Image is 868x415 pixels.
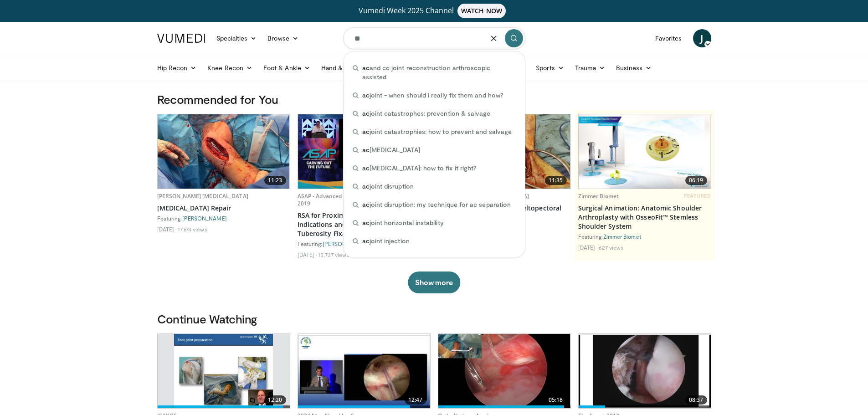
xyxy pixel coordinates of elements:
[684,193,711,199] span: FEATURED
[579,335,711,408] img: 5SPjETdNCPS-ZANX4xMDoxOjB1O8AjAz_2.620x360_q85_upscale.jpg
[157,192,248,200] a: [PERSON_NAME] [MEDICAL_DATA]
[438,334,570,408] a: 05:18
[408,272,460,293] button: Show more
[157,225,177,233] li: [DATE]
[157,215,290,222] div: Featuring:
[362,91,503,100] span: joint - when should i really fix them and how?
[545,176,567,185] span: 11:35
[457,4,506,18] span: WATCH NOW
[545,395,567,405] span: 05:18
[362,146,370,154] span: ac
[603,233,641,240] a: Zimmer Biomet
[157,204,290,213] a: [MEDICAL_DATA] Repair
[298,334,430,408] a: 12:47
[438,334,570,408] img: 081a6799-284c-4f18-ba0b-2a5eea3859f3.620x360_q85_upscale.jpg
[323,241,367,247] a: [PERSON_NAME]
[298,211,431,238] a: RSA for Proximal Humerus Fractures: Indications and Tips for Maximizing Tuberosity Fixation
[258,59,316,77] a: Foot & Ankle
[298,251,317,258] li: [DATE]
[650,29,688,47] a: Favorites
[362,128,370,135] span: ac
[579,334,711,408] a: 08:37
[174,334,273,408] img: 8db5f8ea-db56-4d5d-9516-d4a9f3cecf00.620x360_q85_upscale.jpg
[362,164,477,173] span: [MEDICAL_DATA]: how to fix it right?
[362,63,516,82] span: and cc joint reconstruction arthroscopic assisted
[158,114,290,189] img: 942ab6a0-b2b1-454f-86f4-6c6fa0cc43bd.620x360_q85_upscale.jpg
[685,395,707,405] span: 08:37
[157,312,711,326] h3: Continue Watching
[405,395,426,405] span: 12:47
[685,176,707,185] span: 06:19
[362,182,370,190] span: ac
[362,218,444,227] span: joint horizontal instability
[182,215,227,221] a: [PERSON_NAME]
[152,59,202,77] a: Hip Recon
[362,64,370,72] span: ac
[362,127,512,136] span: joint catastrophies: how to prevent and salvage
[318,251,349,258] li: 15,737 views
[362,219,370,226] span: ac
[362,182,414,191] span: joint disruption
[159,4,710,18] a: Vumedi Week 2025 ChannelWATCH NOW
[157,92,711,107] h3: Recommended for You
[343,27,525,49] input: Search topics, interventions
[578,204,711,231] a: Surgical Animation: Anatomic Shoulder Arthroplasty with OsseoFit™ Stemless Shoulder System
[611,59,657,77] a: Business
[362,236,410,246] span: joint injection
[158,334,290,408] a: 12:20
[211,29,262,47] a: Specialties
[362,200,511,209] span: joint disruption: my technique for ac separation
[202,59,258,77] a: Knee Recon
[362,164,370,172] span: ac
[578,192,619,200] a: Zimmer Biomet
[298,240,431,247] div: Featuring:
[693,29,711,47] a: J
[158,114,290,189] a: 11:23
[570,59,611,77] a: Trauma
[579,114,711,189] a: 06:19
[298,114,430,189] img: 53f6b3b0-db1e-40d0-a70b-6c1023c58e52.620x360_q85_upscale.jpg
[298,334,430,408] img: 18df61ca-dd94-4e5e-8b69-fe4f912ed54d.620x360_q85_upscale.jpg
[599,244,623,251] li: 627 views
[362,237,370,245] span: ac
[178,225,207,233] li: 17,674 views
[316,59,375,77] a: Hand & Wrist
[298,192,402,207] a: ASAP - Advanced Shoulder ArthroPlasty 2019
[362,91,370,99] span: ac
[362,109,370,117] span: ac
[264,176,286,185] span: 11:23
[578,233,711,240] div: Featuring:
[362,200,370,208] span: ac
[262,29,304,47] a: Browse
[530,59,570,77] a: Sports
[362,109,491,118] span: joint catastrophes: prevention & salvage
[362,145,420,154] span: [MEDICAL_DATA]
[298,114,430,189] a: 09:35
[157,34,205,43] img: VuMedi Logo
[264,395,286,405] span: 12:20
[579,114,711,189] img: 84e7f812-2061-4fff-86f6-cdff29f66ef4.620x360_q85_upscale.jpg
[578,244,598,251] li: [DATE]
